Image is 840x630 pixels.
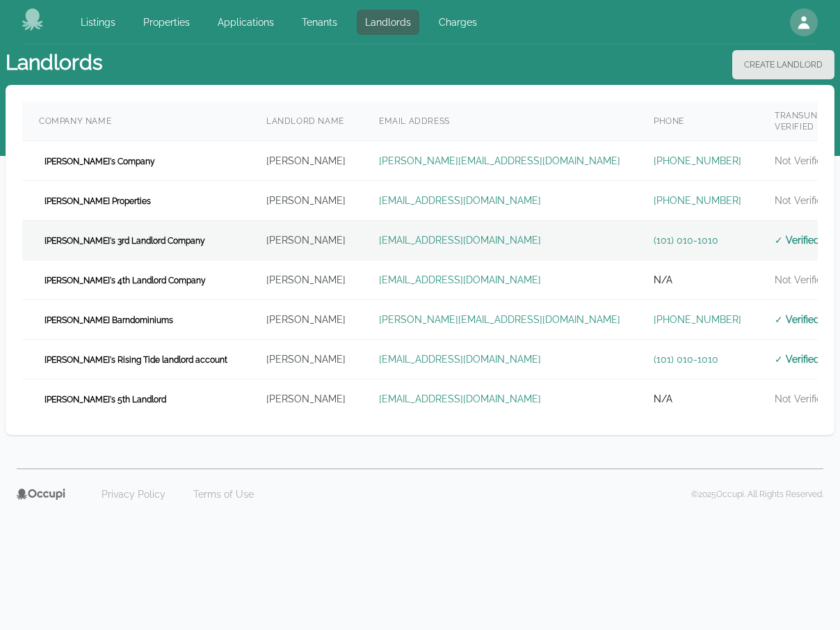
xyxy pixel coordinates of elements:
a: [PHONE_NUMBER] [654,195,741,206]
p: © 2025 Occupi. All Rights Reserved. [691,489,823,500]
td: [PERSON_NAME] [250,300,362,340]
th: Company Name [22,102,250,141]
td: N/A [637,260,758,300]
a: Terms of Use [185,483,262,505]
th: Email Address [362,102,637,141]
a: Applications [209,10,282,35]
span: Not Verified [775,274,828,285]
span: ✓ Verified [775,354,820,365]
a: [EMAIL_ADDRESS][DOMAIN_NAME] [379,235,541,246]
span: [PERSON_NAME]'s 4th Landlord Company [39,274,211,288]
span: [PERSON_NAME]'s 5th Landlord [39,393,172,407]
a: Properties [135,10,198,35]
a: [PERSON_NAME][EMAIL_ADDRESS][DOMAIN_NAME] [379,155,620,166]
td: [PERSON_NAME] [250,260,362,300]
td: [PERSON_NAME] [250,340,362,379]
span: [PERSON_NAME]'s Company [39,155,161,168]
span: ✓ Verified [775,314,820,325]
th: Phone [637,102,758,141]
span: [PERSON_NAME] Barndominiums [39,313,179,327]
a: [EMAIL_ADDRESS][DOMAIN_NAME] [379,393,541,404]
a: Landlords [357,10,419,35]
span: Not Verified [775,155,828,166]
a: [PHONE_NUMBER] [654,155,741,166]
span: [PERSON_NAME]'s Rising Tide landlord account [39,353,233,367]
td: [PERSON_NAME] [250,141,362,181]
button: Create Landlord [732,50,834,79]
td: [PERSON_NAME] [250,181,362,221]
a: (101) 010-1010 [654,235,718,246]
a: [EMAIL_ADDRESS][DOMAIN_NAME] [379,195,541,206]
span: [PERSON_NAME] Properties [39,194,156,208]
a: [EMAIL_ADDRESS][DOMAIN_NAME] [379,274,541,285]
a: Tenants [293,10,346,35]
a: Listings [72,10,124,35]
td: N/A [637,379,758,419]
a: [PERSON_NAME][EMAIL_ADDRESS][DOMAIN_NAME] [379,314,620,325]
span: Not Verified [775,393,828,404]
span: Not Verified [775,195,828,206]
a: [EMAIL_ADDRESS][DOMAIN_NAME] [379,354,541,365]
span: ✓ Verified [775,235,820,246]
a: (101) 010-1010 [654,354,718,365]
h1: Landlords [6,50,102,79]
a: Charges [430,10,485,35]
td: [PERSON_NAME] [250,221,362,260]
th: Landlord Name [250,102,362,141]
span: [PERSON_NAME]'s 3rd Landlord Company [39,234,211,248]
td: [PERSON_NAME] [250,379,362,419]
a: [PHONE_NUMBER] [654,314,741,325]
a: Privacy Policy [93,483,174,505]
